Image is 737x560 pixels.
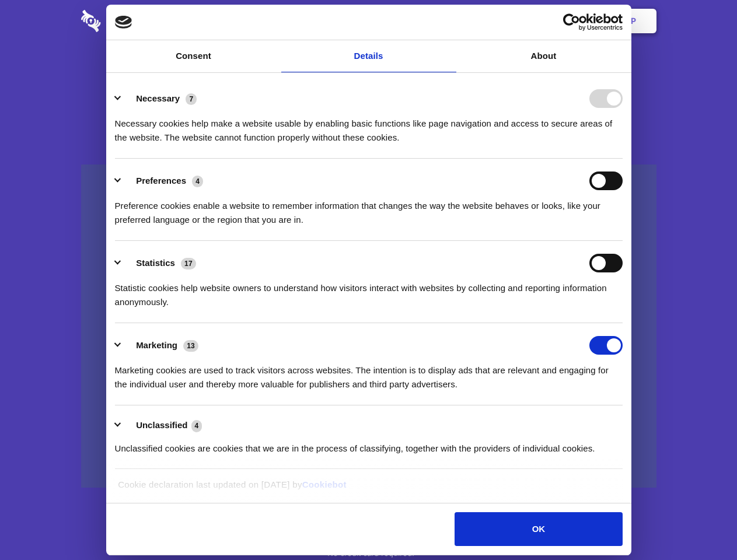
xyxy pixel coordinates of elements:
a: Contact [473,3,527,39]
button: Unclassified (4) [115,418,209,433]
a: Details [281,40,456,72]
a: Consent [106,40,281,72]
span: 13 [183,340,198,352]
div: Unclassified cookies are cookies that we are in the process of classifying, together with the pro... [115,433,623,456]
div: Necessary cookies help make a website usable by enabling basic functions like page navigation and... [115,108,623,145]
a: Usercentrics Cookiebot - opens in a new window [521,13,623,31]
span: 4 [192,176,203,187]
img: logo-wordmark-white-trans-d4663122ce5f474addd5e946df7df03e33cb6a1c49d2221995e7729f52c070b2.svg [81,10,181,32]
a: Pricing [343,3,393,39]
button: Marketing (13) [115,336,206,355]
label: Marketing [136,340,177,350]
a: Cookiebot [302,480,347,489]
button: Preferences (4) [115,171,211,190]
label: Preferences [136,176,186,185]
h1: Eliminate Slack Data Loss. [81,52,656,94]
a: Wistia video thumbnail [81,164,656,488]
iframe: Drift Widget Chat Controller [679,502,723,546]
span: 17 [181,258,196,269]
div: Statistic cookies help website owners to understand how visitors interact with websites by collec... [115,272,623,309]
h4: Auto-redaction of sensitive data, encrypted data sharing and self-destructing private chats. Shar... [81,106,656,145]
a: Login [529,3,580,39]
button: Statistics (17) [115,254,204,272]
a: About [456,40,631,72]
span: 7 [186,93,197,105]
img: logo [115,16,132,29]
div: Cookie declaration last updated on [DATE] by [109,478,628,501]
label: Statistics [136,258,175,268]
div: Marketing cookies are used to track visitors across websites. The intention is to display ads tha... [115,355,623,391]
div: Preference cookies enable a website to remember information that changes the way the website beha... [115,190,623,227]
label: Necessary [136,93,180,103]
button: OK [455,512,622,546]
span: 4 [191,420,202,432]
button: Necessary (7) [115,89,204,108]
